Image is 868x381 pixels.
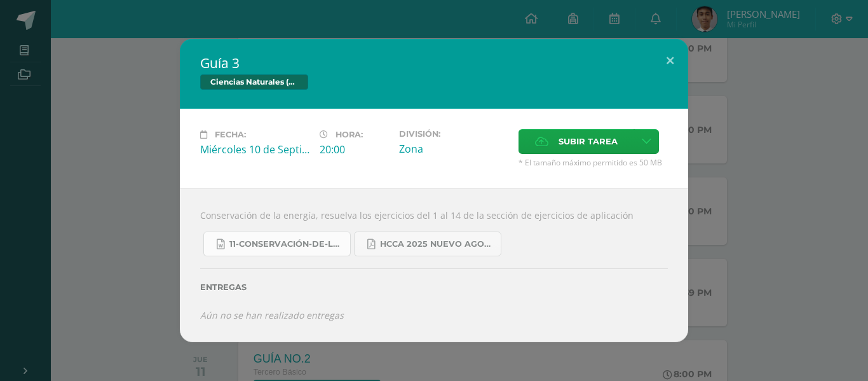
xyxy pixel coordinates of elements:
[200,309,344,321] i: Aún no se han realizado entregas
[399,142,508,156] div: Zona
[180,188,688,342] div: Conservación de la energía, resuelva los ejercicios del 1 al 14 de la sección de ejercicios de ap...
[200,54,668,72] h2: Guía 3
[215,130,246,139] span: Fecha:
[336,130,363,139] span: Hora:
[519,157,668,168] span: * El tamaño máximo permitido es 50 MB
[354,232,501,256] a: HCCA 2025 nuevo agosto fisica fundamental.pdf
[320,142,389,156] div: 20:00
[229,239,344,249] span: 11-Conservación-de-la-Energía.doc
[559,130,618,153] span: Subir tarea
[200,142,309,156] div: Miércoles 10 de Septiembre
[203,232,351,256] a: 11-Conservación-de-la-Energía.doc
[652,39,688,82] button: Close (Esc)
[200,74,308,90] span: Ciencias Naturales (Física Fundamental)
[399,129,508,139] label: División:
[380,239,494,249] span: HCCA 2025 nuevo agosto fisica fundamental.pdf
[200,282,668,292] label: Entregas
